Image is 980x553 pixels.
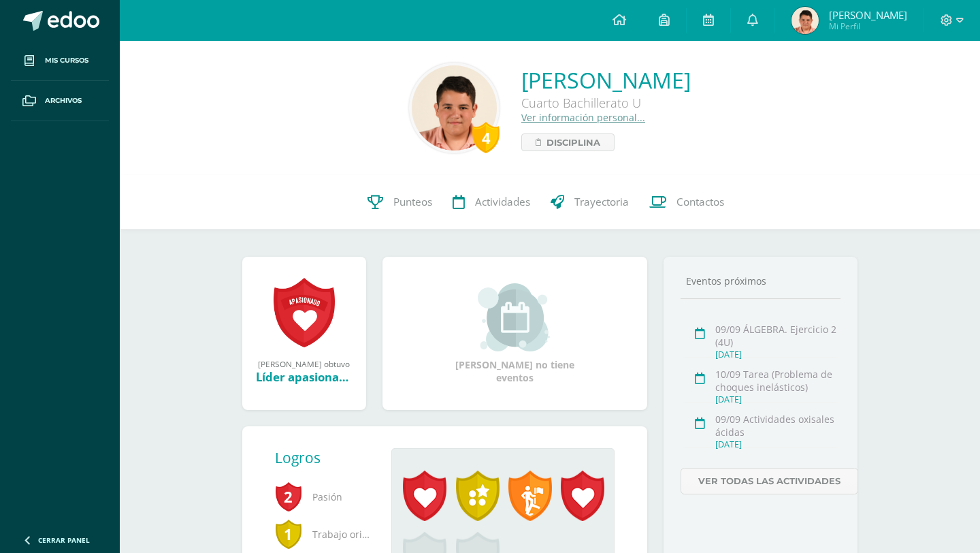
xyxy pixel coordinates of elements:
[275,518,302,550] span: 1
[256,369,353,385] div: Líder apasionado
[546,134,600,151] span: Disciplina
[45,95,82,106] span: Archivos
[45,55,88,66] span: Mis cursos
[357,175,442,230] a: Punteos
[38,535,90,545] span: Cerrar panel
[715,349,837,360] div: [DATE]
[829,20,907,32] span: Mi Perfil
[393,195,432,209] span: Punteos
[540,175,639,230] a: Trayectoria
[446,283,583,384] div: [PERSON_NAME] no tiene eventos
[521,111,645,124] a: Ver información personal...
[715,394,837,405] div: [DATE]
[715,439,837,450] div: [DATE]
[715,323,837,349] div: 09/09 ÁLGEBRA. Ejercicio 2 (4U)
[11,41,109,81] a: Mis cursos
[472,122,500,153] div: 4
[275,481,302,512] span: 2
[275,516,370,553] span: Trabajo original
[412,65,497,151] img: 4758c3b98aa9dc46d775ac8425e8a166.png
[521,133,615,151] a: Disciplina
[676,195,724,209] span: Contactos
[256,358,353,369] div: [PERSON_NAME] obtuvo
[791,7,819,34] img: c7f6891603fb5af6efb770ab50e2a5d8.png
[521,65,691,95] a: [PERSON_NAME]
[681,468,858,494] a: Ver todas las actividades
[521,95,691,111] div: Cuarto Bachillerato U
[574,195,629,209] span: Trayectoria
[715,368,837,394] div: 10/09 Tarea (Problema de choques inelásticos)
[478,283,552,351] img: event_small.png
[475,195,530,209] span: Actividades
[829,8,907,22] span: [PERSON_NAME]
[715,413,837,439] div: 09/09 Actividades oxisales ácidas
[11,81,109,121] a: Archivos
[681,274,841,287] div: Eventos próximos
[275,478,370,516] span: Pasión
[275,448,381,467] div: Logros
[639,175,734,230] a: Contactos
[442,175,540,230] a: Actividades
